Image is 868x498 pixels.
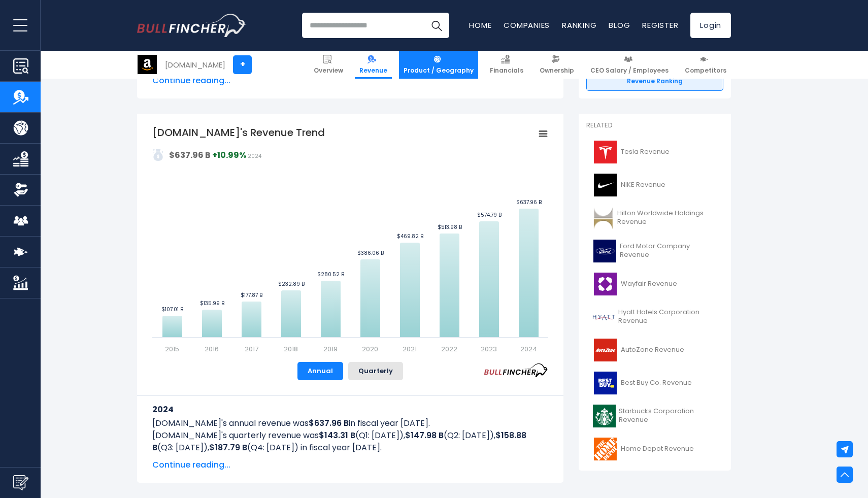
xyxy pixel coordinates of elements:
a: Home [469,20,491,30]
span: Revenue [359,67,387,75]
text: $469.82 B [397,233,423,240]
text: $107.01 B [161,306,183,313]
a: Home Depot Revenue [586,435,723,463]
a: Blog [609,20,630,30]
span: Continue reading... [152,75,548,87]
button: Annual [297,362,343,380]
a: NIKE Revenue [586,171,723,199]
span: Overview [314,67,343,75]
a: Ranking [562,20,596,30]
text: 2016 [205,344,219,354]
text: $177.87 B [241,291,262,299]
h3: 2024 [152,403,548,416]
text: 2017 [245,344,258,354]
b: $637.96 B [309,417,349,429]
a: CEO Salary / Employees [586,51,673,79]
a: AutoZone Revenue [586,336,723,364]
b: $143.31 B [319,429,355,441]
svg: Amazon.com's Revenue Trend [152,125,548,354]
span: Financials [490,67,523,75]
span: Product / Geography [404,67,474,75]
tspan: [DOMAIN_NAME]'s Revenue Trend [152,125,325,140]
a: Competitors [680,51,731,79]
img: HLT logo [592,207,614,229]
text: $513.98 B [438,223,462,231]
text: 2018 [284,344,298,354]
a: Register [642,20,678,30]
text: 2024 [520,344,537,354]
p: [DOMAIN_NAME]'s quarterly revenue was (Q1: [DATE]), (Q2: [DATE]), (Q3: [DATE]), (Q4: [DATE]) in f... [152,429,548,454]
div: [DOMAIN_NAME] [165,59,225,71]
a: Hilton Worldwide Holdings Revenue [586,204,723,232]
a: Wayfair Revenue [586,270,723,298]
a: Revenue Ranking [586,72,723,91]
span: Ownership [540,67,574,75]
button: Search [424,13,449,38]
text: 2021 [403,344,417,354]
a: Login [690,13,731,38]
b: $158.88 B [152,429,526,453]
text: $135.99 B [200,300,224,307]
a: Starbucks Corporation Revenue [586,402,723,430]
img: HD logo [592,438,618,460]
img: NKE logo [592,174,618,196]
text: 2019 [323,344,338,354]
text: $386.06 B [357,249,384,257]
a: Companies [504,20,550,30]
strong: $637.96 B [169,149,211,161]
text: 2020 [362,344,378,354]
b: $147.98 B [405,429,444,441]
img: AMZN logo [138,55,157,74]
a: Product / Geography [399,51,478,79]
span: 2024 [248,152,261,160]
text: 2022 [441,344,457,354]
span: Continue reading... [152,459,548,471]
a: Go to homepage [137,14,246,37]
a: Ford Motor Company Revenue [586,237,723,265]
img: Ownership [13,182,28,197]
a: Best Buy Co. Revenue [586,369,723,397]
a: Revenue [355,51,392,79]
img: TSLA logo [592,141,618,163]
b: $187.79 B [209,442,247,453]
img: Bullfincher logo [137,14,247,37]
a: Tesla Revenue [586,138,723,166]
a: Hyatt Hotels Corporation Revenue [586,303,723,331]
img: BBY logo [592,372,618,394]
a: + [233,55,252,74]
img: W logo [592,273,618,295]
text: 2023 [481,344,497,354]
a: Financials [485,51,528,79]
img: addasd [152,149,164,161]
img: H logo [592,306,615,328]
img: AZO logo [592,339,618,361]
a: Ownership [535,51,579,79]
p: [DOMAIN_NAME]'s annual revenue was in fiscal year [DATE]. [152,417,548,429]
span: CEO Salary / Employees [590,67,669,75]
button: Quarterly [348,362,403,380]
text: $280.52 B [317,271,344,278]
strong: +10.99% [212,149,246,161]
a: Overview [309,51,348,79]
span: Competitors [685,67,726,75]
text: $574.79 B [477,211,502,219]
text: 2015 [165,344,179,354]
p: Related [586,121,723,130]
img: SBUX logo [592,405,616,427]
img: F logo [592,240,617,262]
text: $637.96 B [516,198,542,206]
text: $232.89 B [278,280,305,288]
